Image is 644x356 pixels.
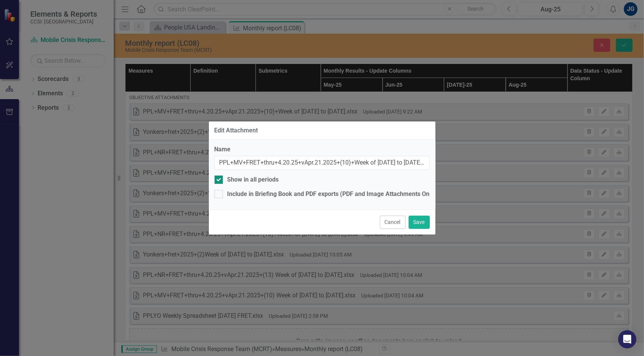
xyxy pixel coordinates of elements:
div: Show in all periods [227,176,279,184]
div: Edit Attachment [215,127,258,134]
input: Name [215,156,430,170]
label: Name [215,145,430,154]
div: Include in Briefing Book and PDF exports (PDF and Image Attachments Only) [227,190,437,199]
button: Save [409,216,430,229]
button: Cancel [380,216,406,229]
div: Open Intercom Messenger [618,330,636,348]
